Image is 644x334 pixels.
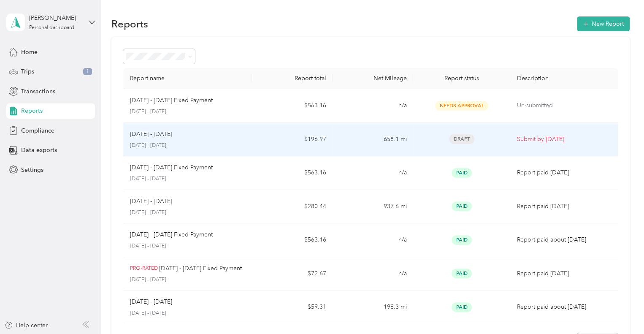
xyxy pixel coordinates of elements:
[452,235,472,245] span: Paid
[83,68,92,76] span: 1
[21,166,43,174] span: Settings
[252,89,333,123] td: $563.16
[252,190,333,224] td: $280.44
[21,87,55,96] span: Transactions
[130,265,158,272] p: PRO-RATED
[517,168,611,177] p: Report paid [DATE]
[435,101,488,111] span: Needs Approval
[333,190,413,224] td: 937.6 mi
[510,68,618,89] th: Description
[420,75,503,82] div: Report status
[252,291,333,324] td: $59.31
[130,142,246,149] p: [DATE] - [DATE]
[452,168,472,178] span: Paid
[130,297,172,307] p: [DATE] - [DATE]
[333,223,413,257] td: n/a
[333,156,413,190] td: n/a
[577,16,630,31] button: New Report
[130,242,246,250] p: [DATE] - [DATE]
[123,68,252,89] th: Report name
[517,235,611,244] p: Report paid about [DATE]
[130,108,246,116] p: [DATE] - [DATE]
[29,25,74,30] div: Personal dashboard
[130,130,172,139] p: [DATE] - [DATE]
[159,264,242,273] p: [DATE] - [DATE] Fixed Payment
[452,302,472,312] span: Paid
[130,197,172,206] p: [DATE] - [DATE]
[452,269,472,278] span: Paid
[517,101,611,110] p: Un-submitted
[252,223,333,257] td: $563.16
[21,106,43,115] span: Reports
[252,68,333,89] th: Report total
[449,134,474,144] span: Draft
[333,291,413,324] td: 198.3 mi
[130,209,246,217] p: [DATE] - [DATE]
[252,257,333,291] td: $72.67
[333,123,413,157] td: 658.1 mi
[517,269,611,278] p: Report paid [DATE]
[130,96,213,105] p: [DATE] - [DATE] Fixed Payment
[333,68,413,89] th: Net Mileage
[252,123,333,157] td: $196.97
[130,276,246,284] p: [DATE] - [DATE]
[517,302,611,312] p: Report paid about [DATE]
[130,310,246,317] p: [DATE] - [DATE]
[29,14,82,22] div: [PERSON_NAME]
[333,89,413,123] td: n/a
[21,146,57,155] span: Data exports
[452,201,472,211] span: Paid
[130,163,213,172] p: [DATE] - [DATE] Fixed Payment
[517,135,611,144] p: Submit by [DATE]
[21,67,34,76] span: Trips
[21,126,54,135] span: Compliance
[517,202,611,211] p: Report paid [DATE]
[252,156,333,190] td: $563.16
[111,19,148,28] h1: Reports
[21,48,38,57] span: Home
[130,230,213,239] p: [DATE] - [DATE] Fixed Payment
[333,257,413,291] td: n/a
[130,175,246,183] p: [DATE] - [DATE]
[597,287,644,334] iframe: Everlance-gr Chat Button Frame
[5,321,48,330] button: Help center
